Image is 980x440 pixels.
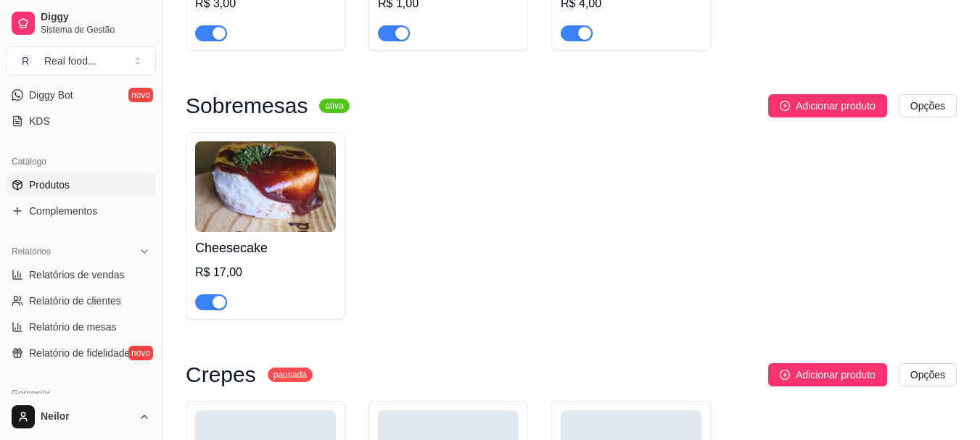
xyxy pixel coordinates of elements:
[18,54,33,68] span: R
[899,94,957,117] button: Opções
[195,238,336,258] h4: Cheesecake
[29,346,130,360] span: Relatório de fidelidade
[41,410,133,423] span: Neilor
[29,204,97,218] span: Complementos
[6,109,156,133] a: KDS
[319,99,349,113] sup: ativa
[29,178,70,192] span: Produtos
[6,289,156,312] a: Relatório de clientes
[910,98,945,114] span: Opções
[768,94,887,117] button: Adicionar produto
[6,382,156,405] div: Gerenciar
[41,24,150,36] span: Sistema de Gestão
[29,114,50,128] span: KDS
[6,199,156,223] a: Complementos
[268,368,313,382] sup: pausada
[29,267,125,282] span: Relatórios de vendas
[186,366,256,383] h3: Crepes
[780,101,790,111] span: plus-circle
[195,141,336,232] img: product-image
[6,315,156,339] a: Relatório de mesas
[12,246,51,257] span: Relatórios
[910,367,945,383] span: Opções
[768,363,887,386] button: Adicionar produto
[195,264,336,281] div: R$ 17,00
[796,98,876,114] span: Adicionar produto
[29,294,121,308] span: Relatório de clientes
[899,363,957,386] button: Opções
[6,83,156,107] a: Diggy Botnovo
[29,320,117,334] span: Relatório de mesas
[6,399,156,434] button: Neilor
[796,367,876,383] span: Adicionar produto
[44,54,96,68] div: Real food ...
[6,263,156,286] a: Relatórios de vendas
[186,97,308,115] h3: Sobremesas
[6,150,156,173] div: Catálogo
[29,88,73,102] span: Diggy Bot
[6,173,156,196] a: Produtos
[6,341,156,365] a: Relatório de fidelidadenovo
[780,370,790,380] span: plus-circle
[6,6,156,41] a: DiggySistema de Gestão
[41,11,150,24] span: Diggy
[6,46,156,75] button: Select a team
